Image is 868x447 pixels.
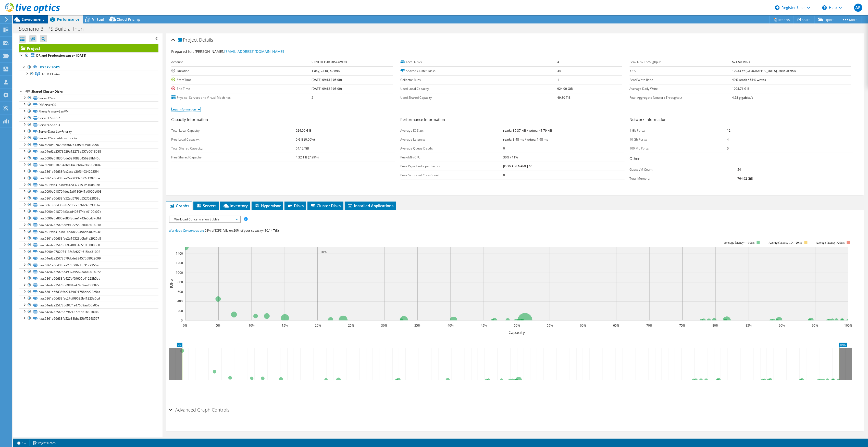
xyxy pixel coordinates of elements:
a: naa.6090a07820f4f5fd7613f59479017056 [19,142,158,148]
label: Prepared for: [171,49,194,54]
text: 45% [481,323,487,328]
td: Free Shared Capacity: [171,153,296,162]
span: 98% of IOPS falls on 20% of your capacity (10.14 TiB) [205,228,279,233]
label: Local Disks [401,59,557,65]
span: Disks [287,203,304,208]
span: Cloud Pricing [117,17,140,22]
td: Average Queue Depth: [401,144,503,153]
b: 4.28 gigabits/s [732,95,753,100]
a: DRServerOS [19,101,158,108]
text: 75% [679,323,686,328]
text: 10% [249,323,255,328]
b: 0 [503,146,505,151]
label: Duration [171,68,312,73]
text: 1000 [176,270,183,275]
a: naa.6090a018704d6c0b40c6f476be00d0d4 [19,162,158,168]
a: naa.64ed2a25f78579dcde83457058022099 [19,255,158,262]
td: 100 Mb Ports: [630,144,727,153]
a: naa.64ed2a25f785b9c48831d51f150080d0 [19,242,158,248]
a: ServerOSsan-3 [19,121,158,128]
b: 4 [557,60,559,64]
h3: Performance Information [401,117,625,123]
text: 1400 [176,251,183,256]
a: naa.6861a66d38fa52e88bbc85bff5248567 [19,315,158,322]
text: 200 [178,309,183,313]
b: reads: 85.37 KiB / writes: 41.79 KiB [503,128,552,133]
td: Peak Page Faults per Second: [401,162,503,171]
text: 85% [746,323,752,328]
b: 4.32 TiB (7.99%) [296,155,319,159]
span: Hypervisor [254,203,281,208]
a: naa.64ed2a25f785d9f04a47459aaf000022 [19,282,158,289]
td: 10 Gb Ports: [630,135,727,144]
text: 55% [547,323,553,328]
b: 764.92 GiB [738,176,753,181]
text: 1200 [176,261,183,265]
h1: Scenario 3 - PS Build a Thon [17,26,92,32]
a: naa.6090a01830fdde021088d456989bf46d [19,155,158,162]
a: naa.6861a66d38fa52ad5793d552f022858c [19,195,158,202]
b: CENTER FOR DISCOVERY [312,60,348,64]
a: naa.6019cb31e4f8961ed327153f5100805b [19,182,158,188]
span: Installed Applications [347,203,394,208]
text: 80% [713,323,719,328]
a: 2 [14,440,30,446]
text: 35% [414,323,420,328]
h3: Other [630,156,854,163]
a: Hypervisors [19,64,158,71]
label: Used Local Capacity [401,86,557,91]
a: Project Notes [29,440,59,446]
h3: Network Information [630,117,854,123]
text: 40% [448,323,454,328]
text: IOPS [168,279,174,288]
b: 49.80 TiB [557,95,571,100]
a: naa.6861a66d38fac2ccae20f649342925f4 [19,168,158,175]
a: Less Information [171,107,200,111]
label: Used Shared Capacity [401,95,557,100]
b: 1 [557,78,559,82]
b: 924.00 GiB [557,86,573,91]
label: Shared Cluster Disks [401,68,557,73]
text: 60% [580,323,586,328]
text: 90% [779,323,785,328]
td: Total Memory: [630,174,738,183]
a: ServerOSsan-4-LowPriority [19,135,158,141]
td: Average Latency: [401,135,503,144]
h2: Advanced Graph Controls [169,405,230,415]
label: Physical Servers and Virtual Machines [171,95,312,100]
b: 54 [738,167,741,172]
a: naa.64ed2a25f7854937a55b25a6400140be [19,268,158,275]
b: 0 GiB (0.00%) [296,137,315,142]
tspan: Average latency <=10ms [724,241,755,244]
a: naa.64ed2a25f785d9f74a47659aaf00a05a [19,302,158,308]
tspan: Average latency 10<=20ms [769,241,802,244]
b: 12 [727,128,731,133]
td: Average IO Size: [401,126,503,135]
text: 20% [315,323,321,328]
a: naa.6861a66d38fae2e92f33a672c129255e [19,175,158,182]
a: naa.6090a0a800ad80f3dae1743e0cd37d8d [19,215,158,222]
text: 50% [514,323,520,328]
td: Peak/Min CPU: [401,153,503,162]
b: 30% / 11% [503,155,518,159]
a: naa.6019cb31e4f816dade2945bd6400603e [19,228,158,235]
label: End Time [171,86,312,91]
text: 30% [381,323,387,328]
span: Performance [57,17,79,22]
b: 4 [727,137,729,142]
b: [DOMAIN_NAME] / 0 [503,164,532,168]
svg: \n [822,5,827,10]
a: naa.6090a018704d3cad408474eb0100c07c [19,208,158,215]
a: naa.6861a66d38fab22dbc2376f24b29d51a [19,202,158,208]
a: ServerOSsan [19,95,158,101]
span: Project [178,38,198,43]
text: 0 [181,318,183,322]
span: [PERSON_NAME], [195,49,284,54]
b: 0 [727,146,729,151]
text: Average latency >20ms [816,241,845,244]
text: 65% [613,323,619,328]
a: naa.6861a66d38fae2a19523d6bd4a2925d8 [19,235,158,242]
text: 70% [646,323,652,328]
span: TCFD Cluster [42,72,60,76]
a: Project [19,44,158,52]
